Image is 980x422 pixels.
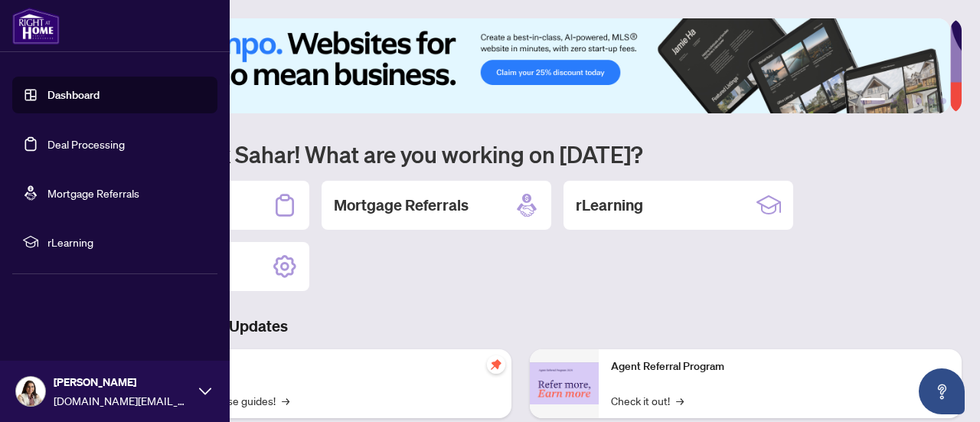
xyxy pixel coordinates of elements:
button: Open asap [919,368,965,414]
h3: Brokerage & Industry Updates [80,316,962,337]
img: Agent Referral Program [530,362,599,404]
button: 1 [861,98,885,104]
button: 4 [916,98,922,104]
button: 5 [928,98,934,104]
p: Agent Referral Program [611,358,949,375]
span: [DOMAIN_NAME][EMAIL_ADDRESS][DOMAIN_NAME] [54,392,191,409]
span: [PERSON_NAME] [54,374,191,391]
h1: Welcome back Sahar! What are you working on [DATE]? [80,139,962,168]
button: 3 [903,98,910,104]
span: → [676,392,684,409]
span: → [282,392,289,409]
img: Profile Icon [16,377,45,406]
button: 2 [891,98,897,104]
h2: Mortgage Referrals [334,195,469,216]
a: Dashboard [47,88,100,102]
img: logo [12,8,60,44]
span: pushpin [487,355,505,374]
span: rLearning [47,234,207,250]
a: Deal Processing [47,137,125,151]
h2: rLearning [576,195,643,216]
img: Slide 0 [80,18,950,113]
a: Check it out!→ [611,392,684,409]
a: Mortgage Referrals [47,186,139,200]
button: 6 [940,98,946,104]
p: Self-Help [161,358,499,375]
